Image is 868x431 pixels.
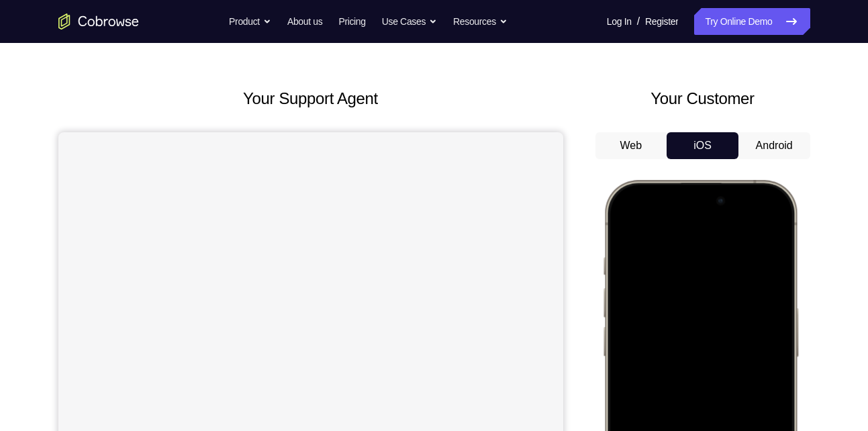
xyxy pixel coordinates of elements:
button: iOS [667,132,738,159]
button: Web [595,132,667,159]
a: Try Online Demo [694,8,810,35]
button: Android [738,132,810,159]
a: Log In [607,8,632,35]
button: Resources [453,8,508,35]
button: Product [229,8,271,35]
a: About us [287,8,322,35]
span: / [637,13,640,30]
a: Pricing [338,8,365,35]
h2: Your Customer [595,87,810,111]
button: Use Cases [382,8,437,35]
a: Go to the home page [58,13,139,30]
a: Register [645,8,678,35]
h2: Your Support Agent [58,87,563,111]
